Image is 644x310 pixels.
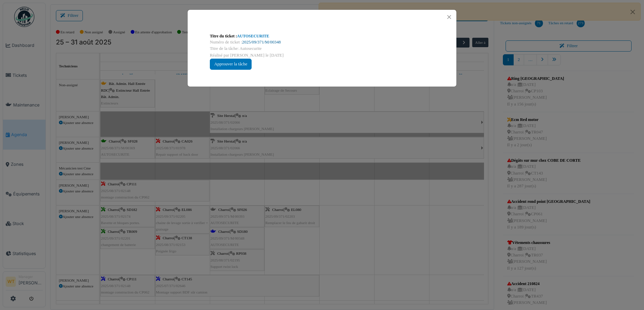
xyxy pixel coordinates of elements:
div: Titre du ticket : [210,33,434,39]
div: Approuver la tâche [210,59,252,70]
div: Numéro de ticket : [210,39,434,45]
button: Close [445,12,454,22]
div: Réalisé par [PERSON_NAME] le [DATE] [210,52,434,59]
a: 2025/09/371/M/00348 [242,40,281,44]
a: AUTOSECURITE [237,34,269,38]
div: Titre de la tâche: Autosecurite [210,45,434,52]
